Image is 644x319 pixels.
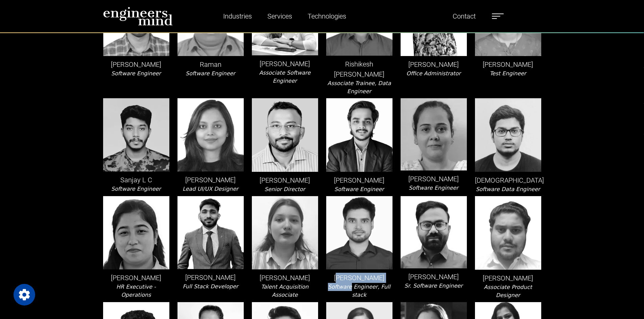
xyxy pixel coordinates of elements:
[404,283,462,289] i: Sr. Software Engineer
[252,59,318,69] p: [PERSON_NAME]
[327,80,391,95] i: Associate Trainee, Data Engineer
[326,273,392,283] p: [PERSON_NAME]
[186,70,235,77] i: Software Engineer
[111,186,161,192] i: Software Engineer
[220,8,255,24] a: Industries
[252,175,318,185] p: [PERSON_NAME]
[450,8,478,24] a: Contact
[401,272,467,282] p: [PERSON_NAME]
[475,273,541,283] p: [PERSON_NAME]
[103,273,169,283] p: [PERSON_NAME]
[183,186,238,192] i: Lead UI/UX Designer
[103,7,173,26] img: logo
[490,70,526,77] i: Test Engineer
[252,196,318,269] img: leader-img
[409,185,458,191] i: Software Engineer
[484,284,532,298] i: Associate Product Designer
[334,186,384,192] i: Software Engineer
[401,196,467,268] img: leader-img
[475,59,541,70] p: [PERSON_NAME]
[326,196,392,269] img: leader-img
[406,70,461,77] i: Office Administrator
[177,175,244,185] p: [PERSON_NAME]
[401,59,467,70] p: [PERSON_NAME]
[475,196,541,269] img: leader-img
[177,59,244,70] p: Raman
[103,196,169,269] img: leader-img
[252,273,318,283] p: [PERSON_NAME]
[103,98,169,171] img: leader-img
[401,174,467,184] p: [PERSON_NAME]
[111,70,161,77] i: Software Engineer
[476,186,540,192] i: Software Data Engineer
[177,196,244,269] img: leader-img
[326,98,392,172] img: leader-img
[305,8,349,24] a: Technologies
[103,59,169,70] p: [PERSON_NAME]
[259,70,310,84] i: Associate Software Engineer
[326,59,392,79] p: Rishikesh [PERSON_NAME]
[177,272,244,283] p: [PERSON_NAME]
[116,284,156,298] i: HR Executive - Operations
[264,186,305,192] i: Senior Director
[401,98,467,170] img: leader-img
[326,175,392,185] p: [PERSON_NAME]
[265,8,295,24] a: Services
[475,98,541,171] img: leader-img
[252,98,318,171] img: leader-img
[103,175,169,185] p: Sanjay L C
[475,175,541,185] p: [DEMOGRAPHIC_DATA]
[328,284,390,298] i: Software Engineer, Full stack
[183,283,238,290] i: Full Stack Developer
[261,284,308,298] i: Talent Acquisition Associate
[177,98,244,171] img: leader-img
